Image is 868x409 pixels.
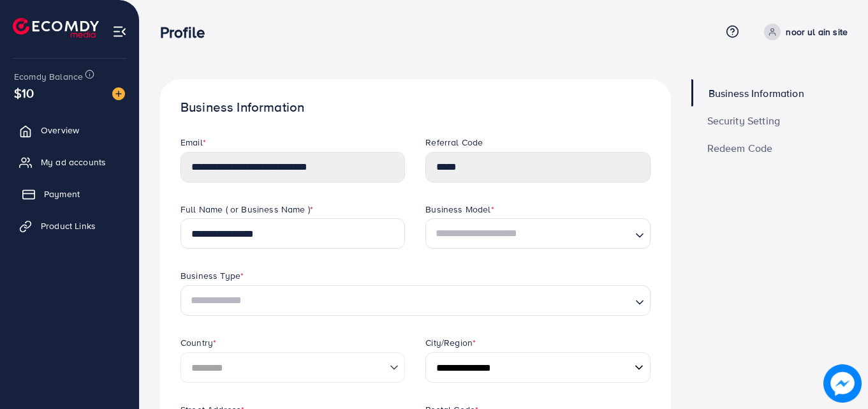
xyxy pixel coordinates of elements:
label: City/Region [425,336,476,349]
span: Payment [44,188,80,200]
label: Country [180,336,216,349]
span: Redeem Code [707,143,773,153]
img: logo [13,18,99,38]
a: My ad accounts [10,149,129,175]
div: Search for option [425,218,650,249]
a: Product Links [10,213,129,239]
span: Business Information [709,88,804,98]
span: Ecomdy Balance [14,70,83,83]
span: Overview [41,124,79,137]
p: noor ul ain site [786,24,848,40]
span: Security Setting [707,115,781,126]
label: Business Type [180,269,244,282]
a: Overview [10,117,129,143]
a: noor ul ain site [759,24,848,40]
input: Search for option [186,289,630,313]
label: Business Model [425,203,494,216]
img: image [823,364,862,403]
h3: Profile [160,23,215,41]
div: Search for option [180,285,651,316]
span: Product Links [41,219,96,232]
span: $10 [14,84,34,102]
label: Full Name ( or Business Name ) [180,203,313,216]
label: Email [180,136,206,149]
a: Payment [10,181,129,207]
h1: Business Information [180,100,651,115]
span: My ad accounts [41,156,106,168]
img: menu [112,24,127,39]
label: Referral Code [425,136,483,149]
img: image [112,87,125,100]
input: Search for option [431,222,629,246]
